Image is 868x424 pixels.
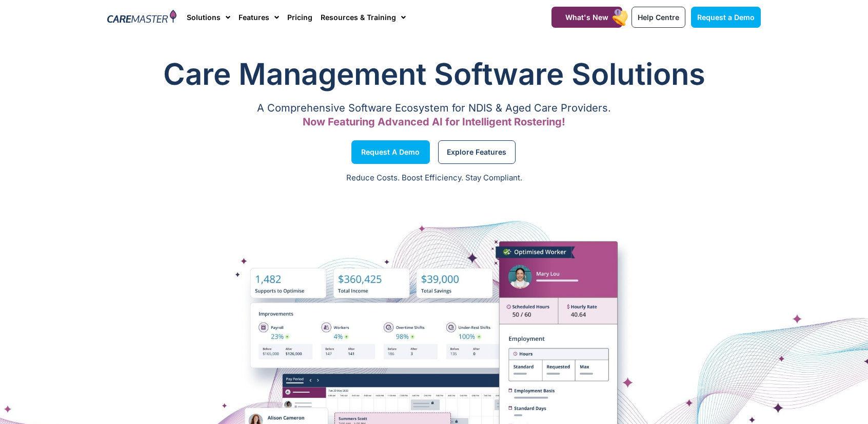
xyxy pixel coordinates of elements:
span: Request a Demo [361,150,420,155]
span: Request a Demo [697,13,755,22]
span: What's New [565,13,608,22]
a: What's New [551,7,622,28]
span: Help Centre [638,13,679,22]
a: Request a Demo [691,7,761,28]
a: Explore Features [438,140,516,164]
h1: Care Management Software Solutions [107,53,761,95]
span: Explore Features [447,150,506,155]
p: Reduce Costs. Boost Efficiency. Stay Compliant. [6,172,862,184]
a: Request a Demo [351,140,430,164]
a: Help Centre [632,7,685,28]
span: Now Featuring Advanced AI for Intelligent Rostering! [303,116,565,128]
img: CareMaster Logo [107,10,176,25]
p: A Comprehensive Software Ecosystem for NDIS & Aged Care Providers. [107,105,761,112]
